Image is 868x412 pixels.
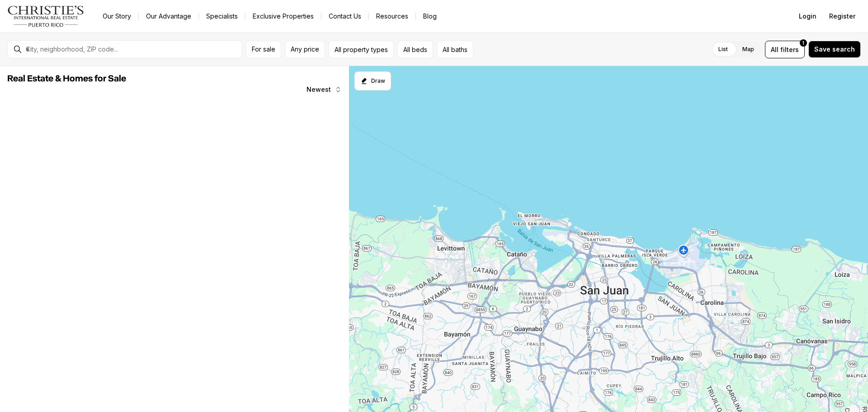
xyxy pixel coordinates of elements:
button: Register [824,7,861,25]
button: Contact Us [321,10,368,23]
button: Allfilters1 [765,41,805,58]
button: All beds [397,41,433,58]
a: Blog [416,10,444,23]
button: All property types [329,41,394,58]
span: Save search [814,46,855,53]
label: List [711,41,735,57]
span: Real Estate & Homes for Sale [7,74,126,83]
button: Newest [301,81,347,99]
a: Resources [369,10,415,23]
a: Specialists [199,10,245,23]
button: Start drawing [354,71,391,90]
button: Any price [285,41,325,58]
a: Exclusive Properties [245,10,321,23]
button: Login [793,7,822,25]
span: filters [780,45,799,54]
img: logo [7,5,85,27]
span: Register [829,13,855,20]
span: Any price [291,46,319,53]
button: All baths [437,41,473,58]
span: Newest [307,86,331,93]
button: For sale [246,41,281,58]
span: For sale [252,46,275,53]
a: Our Story [95,10,138,23]
span: 1 [802,39,804,47]
a: Our Advantage [139,10,198,23]
button: Save search [808,41,861,58]
span: Login [799,13,816,20]
label: Map [735,41,761,57]
span: All [771,45,778,54]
